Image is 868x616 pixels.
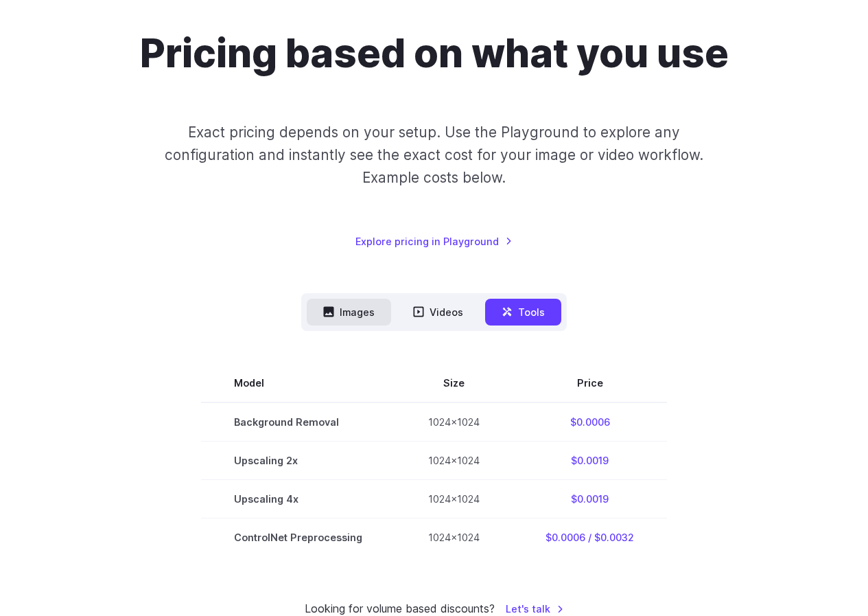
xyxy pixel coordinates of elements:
[395,402,513,442] td: 1024x1024
[355,233,513,249] a: Explore pricing in Playground
[142,121,727,190] p: Exact pricing depends on your setup. Use the Playground to explore any configuration and instantl...
[307,299,391,326] button: Images
[513,518,667,556] td: $0.0006 / $0.0032
[140,30,729,77] h1: Pricing based on what you use
[513,402,667,442] td: $0.0006
[201,364,395,402] th: Model
[201,518,395,556] td: ControlNet Preprocessing
[397,299,480,326] button: Videos
[395,441,513,479] td: 1024x1024
[395,479,513,518] td: 1024x1024
[201,441,395,479] td: Upscaling 2x
[513,441,667,479] td: $0.0019
[395,364,513,402] th: Size
[395,518,513,556] td: 1024x1024
[513,364,667,402] th: Price
[201,402,395,442] td: Background Removal
[485,299,561,326] button: Tools
[201,479,395,518] td: Upscaling 4x
[513,479,667,518] td: $0.0019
